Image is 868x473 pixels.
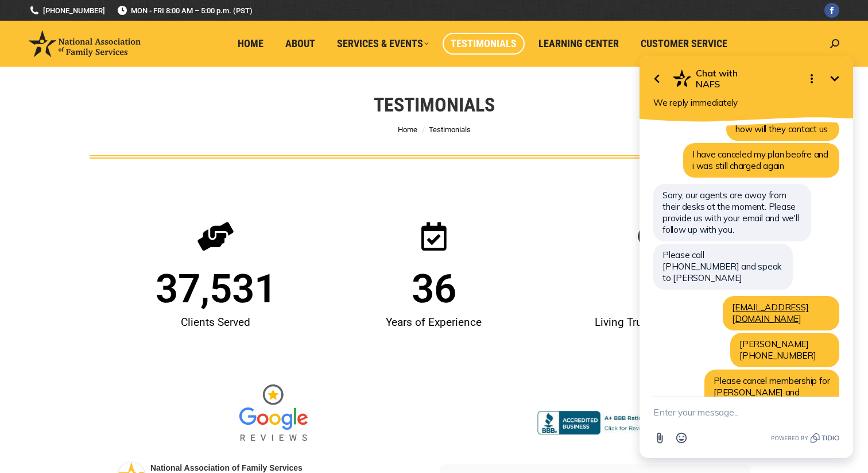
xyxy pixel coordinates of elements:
img: National Association of Family Services [29,30,141,57]
a: National Association of Family Services [150,463,303,472]
span: About [285,37,315,50]
span: 36 [412,269,456,309]
span: Testimonials [429,125,471,134]
a: [PHONE_NUMBER] [29,5,105,16]
span: Customer Service [641,37,727,50]
div: Years of Experience [331,309,537,336]
img: Google Reviews [230,376,316,451]
span: Testimonials [451,37,517,50]
img: Accredited A+ with Better Business Bureau [537,411,652,435]
a: Home [398,125,417,134]
iframe: Tidio Chat [625,44,868,473]
div: Clients Served [113,309,319,336]
span: Learning Center [538,37,619,50]
span: 37,531 [156,269,277,309]
div: Living Trusts Contested [549,309,755,336]
span: Home [238,37,263,50]
a: Learning Center [530,33,627,55]
span: Services & Events [337,37,429,50]
a: Home [230,33,272,55]
a: Customer Service [633,33,735,55]
a: Facebook page opens in new window [824,3,839,18]
span: MON - FRI 8:00 AM – 5:00 p.m. (PST) [117,5,253,16]
a: About [277,33,323,55]
a: Testimonials [443,33,525,55]
h1: Testimonials [374,92,495,117]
